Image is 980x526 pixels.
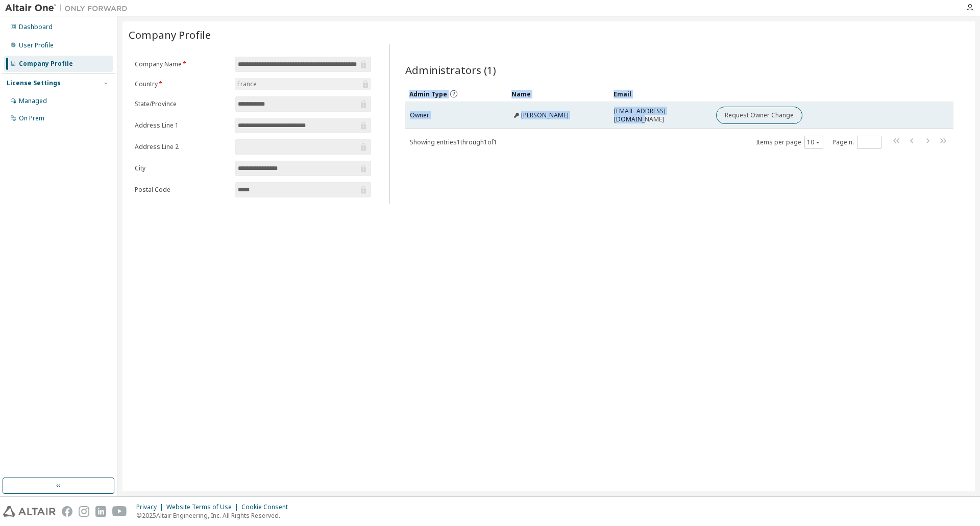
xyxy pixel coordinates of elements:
[135,164,229,172] label: City
[235,78,371,90] div: France
[129,28,211,42] span: Company Profile
[135,60,229,68] label: Company Name
[135,186,229,194] label: Postal Code
[112,506,127,517] img: youtube.svg
[614,107,707,123] span: [EMAIL_ADDRESS][DOMAIN_NAME]
[5,3,133,13] img: Altair One
[135,80,229,88] label: Country
[410,111,429,119] span: Owner
[79,506,89,517] img: instagram.svg
[716,107,802,124] button: Request Owner Change
[166,503,241,511] div: Website Terms of Use
[62,506,72,517] img: facebook.svg
[756,136,823,149] span: Items per page
[7,79,61,87] div: License Settings
[521,111,569,119] span: [PERSON_NAME]
[19,41,54,49] div: User Profile
[19,114,44,122] div: On Prem
[614,86,707,102] div: Email
[405,63,496,77] span: Administrators (1)
[807,138,821,146] button: 10
[832,136,881,149] span: Page n.
[3,506,56,517] img: altair_logo.svg
[410,138,497,146] span: Showing entries 1 through 1 of 1
[19,60,73,68] div: Company Profile
[95,506,106,517] img: linkedin.svg
[135,143,229,151] label: Address Line 2
[135,121,229,130] label: Address Line 1
[19,23,53,31] div: Dashboard
[511,86,605,102] div: Name
[136,511,294,520] p: © 2025 Altair Engineering, Inc. All Rights Reserved.
[135,100,229,108] label: State/Province
[241,503,294,511] div: Cookie Consent
[236,79,258,90] div: France
[409,90,447,98] span: Admin Type
[19,97,47,105] div: Managed
[136,503,166,511] div: Privacy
